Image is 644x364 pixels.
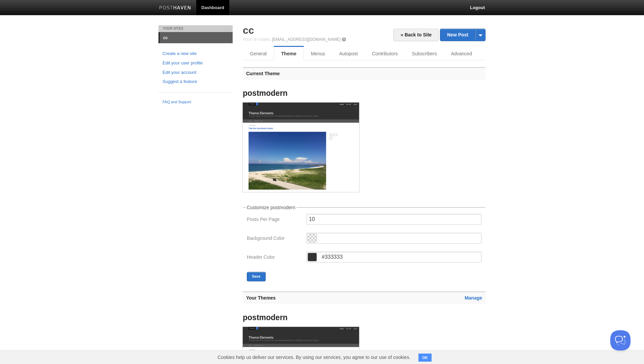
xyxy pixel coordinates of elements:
a: « Back to Site [393,29,439,41]
legend: Customize postmodern [246,205,296,210]
a: General [243,47,274,60]
iframe: Help Scout Beacon - Open [610,330,631,351]
span: Post by Email [243,37,271,41]
a: Subscribers [405,47,444,60]
h4: postmodern [243,89,359,97]
img: Posthaven-bar [159,6,191,11]
a: Advanced [444,47,479,60]
h3: Current Theme [243,67,486,80]
span: Cookies help us deliver our services. By using our services, you agree to our use of cookies. [211,351,417,364]
a: Edit your account [163,69,229,76]
a: cc [160,32,233,43]
li: Your Sites [158,25,233,32]
a: [EMAIL_ADDRESS][DOMAIN_NAME] [272,37,341,42]
a: Suggest a feature [163,78,229,85]
h4: postmodern [243,313,359,322]
a: Theme [274,47,304,60]
a: cc [243,25,254,36]
button: Save [247,272,266,281]
a: FAQ and Support [163,99,229,105]
button: OK [418,354,432,362]
a: Create a new site [163,50,229,57]
a: Manage [465,295,482,301]
label: Background Color [247,236,302,242]
label: Posts Per Page [247,217,302,223]
a: Edit your user profile [163,60,229,67]
img: Screenshot [243,103,359,190]
a: Menus [304,47,332,60]
a: Autopost [332,47,365,60]
h3: Your Themes [243,291,486,304]
a: Contributors [365,47,405,60]
a: New Post [440,29,485,41]
label: Header Color [247,255,302,261]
